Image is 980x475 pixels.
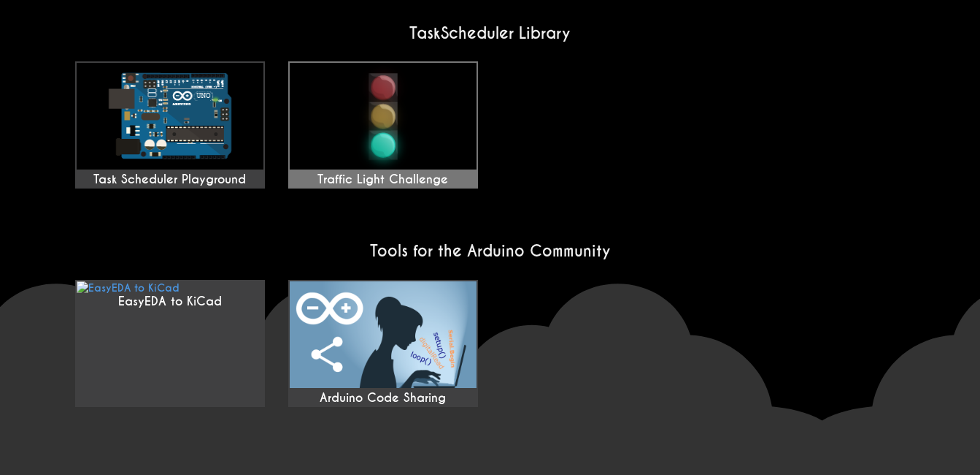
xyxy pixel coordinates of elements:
div: Arduino Code Sharing [290,391,477,406]
img: Task Scheduler Playground [77,63,263,170]
a: Traffic Light Challenge [288,61,478,189]
img: EasyEDA to KiCad [290,281,477,388]
a: EasyEDA to KiCad [75,280,265,407]
div: Traffic Light Challenge [290,172,477,187]
img: EasyEDA to KiCad [77,281,180,294]
img: Traffic Light Challenge [290,63,477,170]
h2: Tools for the Arduino Community [63,241,917,261]
div: Task Scheduler Playground [77,172,263,187]
a: Task Scheduler Playground [75,61,265,189]
a: Arduino Code Sharing [288,280,478,407]
h2: TaskScheduler Library [63,23,917,43]
div: EasyEDA to KiCad [77,294,263,309]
